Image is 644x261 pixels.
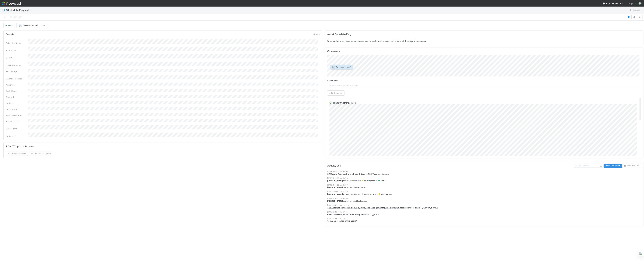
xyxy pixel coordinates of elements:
[603,2,610,5] div: Help
[356,186,362,189] strong: Finish
[327,207,404,209] a: The Automation "Round [PERSON_NAME] Task Assignment" (Executor ID: 30834)
[6,135,28,138] div: Updated On
[612,2,624,5] span: My Tasks
[622,164,641,168] button: Export as CSV
[378,180,386,182] span: Done
[329,101,332,104] img: avatar_ddac2f35-6c49-494a-9355-db49d32eca49.png
[6,9,34,12] span: CT Update Requests
[6,70,28,73] div: Admin Page
[327,184,644,186] div: [DATE] 1:40:35 AM GMT+8
[313,33,320,36] a: Edit
[361,180,375,182] span: In Progress
[604,164,622,168] button: Undo Last Action
[327,164,573,167] h5: Activity Log
[6,77,28,80] div: Change Request
[19,24,22,27] img: avatar_ddac2f35-6c49-494a-9355-db49d32eca49.png
[327,83,641,88] span: Choose or drag and drop file(s)
[327,220,644,223] div: Task created by
[327,33,641,36] h5: Asset Backdate Flag
[330,65,353,69] button: [PERSON_NAME]
[6,102,28,105] div: Updated
[6,33,14,36] h5: Details
[630,8,642,12] a: Analytics
[327,200,644,202] div: performed the action.
[327,173,644,175] div: was triggered
[29,152,52,156] button: Link an existingtask
[327,40,427,42] span: When updating any asset, please remember to backdate the asset to the date of the original transa...
[6,152,28,156] button: Create a newtask
[378,193,392,195] span: In Progress
[23,24,38,27] span: [PERSON_NAME]
[332,66,335,69] img: avatar_ddac2f35-6c49-494a-9355-db49d32eca49.png
[333,102,350,104] span: [PERSON_NAME]
[612,2,624,5] a: My Tasks
[327,90,344,96] button: Add Comment
[6,96,28,99] div: Created
[6,145,34,148] h5: PCA CT Update Request
[6,56,28,59] div: CT Link
[6,89,28,92] div: Task Stage
[327,217,644,220] div: [DATE] 9:48:31 AM GMT+8
[327,204,644,207] div: [DATE] 9:48:31 AM GMT+8
[574,164,604,168] input: Search activities...
[327,173,377,175] strong: CT Update Request Status:Done -> Update PCA Task
[327,180,343,182] strong: [PERSON_NAME]
[336,66,351,68] span: [PERSON_NAME]
[3,23,15,28] button: Done
[629,2,637,5] span: AngelList
[327,177,644,179] div: [DATE] 1:40:35 AM GMT+8
[327,197,644,200] div: [DATE] 9:32:51 AM GMT+8
[350,102,357,104] span: [DATE]
[327,186,644,189] div: performed the action.
[2,1,22,6] img: logo-inverted-e16ddd16eac7371096b0.svg
[422,207,438,209] strong: [PERSON_NAME]
[327,200,343,202] strong: [PERSON_NAME]
[639,2,642,5] img: avatar_b6a6ccf4-6160-40f7-90da-56c3221167ae.png
[327,186,343,189] strong: [PERSON_NAME]
[327,213,366,216] strong: Round [PERSON_NAME] Task Assignment
[6,120,28,123] div: Follow-Up Date
[327,79,338,82] label: Attach files:
[327,207,644,209] div: assigned this task to
[6,42,28,44] div: Submitter Name
[327,211,644,213] div: [DATE] 9:48:31 AM GMT+8
[327,193,644,196] div: moved this task from to
[5,24,13,27] span: Done
[6,64,28,67] div: Company Name
[327,193,343,195] strong: [PERSON_NAME]
[341,220,357,222] strong: [PERSON_NAME]
[6,108,28,111] div: Doc Upload
[327,213,644,216] div: was triggered
[327,179,644,182] div: moved this task from to
[6,127,28,130] div: Created On
[327,170,644,173] div: [DATE] 1:40:35 AM GMT+8
[2,9,5,11] span: 📊
[16,23,40,28] button: [PERSON_NAME]
[6,49,28,52] div: Fund Name
[361,193,376,195] span: Not Started
[356,200,361,202] strong: Start
[327,190,644,193] div: [DATE] 9:32:51 AM GMT+8
[6,83,28,86] div: Assignee
[327,50,641,53] h5: Comments
[6,114,28,117] div: Asset Backdated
